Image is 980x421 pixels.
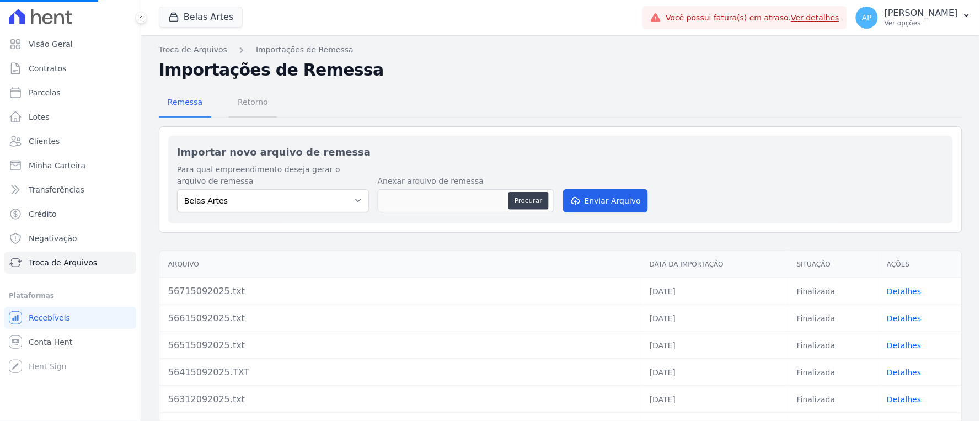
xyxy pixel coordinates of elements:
[159,44,227,56] a: Troca de Arquivos
[879,251,962,278] th: Ações
[159,251,641,278] th: Arquivo
[29,39,73,50] span: Visão Geral
[9,289,132,302] div: Plataformas
[29,209,57,220] span: Crédito
[887,395,922,404] a: Detalhes
[256,44,354,56] a: Importações de Remessa
[887,341,922,350] a: Detalhes
[229,89,277,118] a: Retorno
[29,184,84,195] span: Transferências
[4,154,136,177] a: Minha Carteira
[788,386,878,413] td: Finalizada
[847,2,980,33] button: AP [PERSON_NAME] Ver opções
[4,331,136,353] a: Conta Hent
[666,12,839,24] span: Você possui fatura(s) em atraso.
[29,160,85,171] span: Minha Carteira
[4,227,136,249] a: Negativação
[4,33,136,55] a: Visão Geral
[788,278,878,305] td: Finalizada
[29,136,60,147] span: Clientes
[29,111,50,122] span: Lotes
[641,386,788,413] td: [DATE]
[791,13,840,22] a: Ver detalhes
[4,130,136,152] a: Clientes
[231,91,275,113] span: Retorno
[4,203,136,225] a: Crédito
[788,251,878,278] th: Situação
[885,19,958,28] p: Ver opções
[168,285,632,298] div: 56715092025.txt
[159,89,277,118] nav: Tab selector
[29,257,97,268] span: Troca de Arquivos
[641,359,788,386] td: [DATE]
[788,359,878,386] td: Finalizada
[788,332,878,359] td: Finalizada
[168,366,632,379] div: 56415092025.TXT
[4,82,136,104] a: Parcelas
[168,339,632,352] div: 56515092025.txt
[29,63,66,74] span: Contratos
[159,89,211,118] a: Remessa
[4,307,136,329] a: Recebíveis
[159,7,243,28] button: Belas Artes
[378,175,554,187] label: Anexar arquivo de remessa
[29,337,72,348] span: Conta Hent
[641,278,788,305] td: [DATE]
[159,60,962,80] h2: Importações de Remessa
[29,87,61,98] span: Parcelas
[641,305,788,332] td: [DATE]
[885,8,958,19] p: [PERSON_NAME]
[887,314,922,323] a: Detalhes
[4,179,136,201] a: Transferências
[177,145,944,159] h2: Importar novo arquivo de remessa
[168,393,632,406] div: 56312092025.txt
[4,106,136,128] a: Lotes
[168,312,632,325] div: 56615092025.txt
[29,312,70,323] span: Recebíveis
[788,305,878,332] td: Finalizada
[563,189,648,212] button: Enviar Arquivo
[508,192,548,210] button: Procurar
[4,57,136,79] a: Contratos
[159,44,962,56] nav: Breadcrumb
[887,287,922,296] a: Detalhes
[4,252,136,274] a: Troca de Arquivos
[887,368,922,377] a: Detalhes
[29,233,77,244] span: Negativação
[177,164,369,187] label: Para qual empreendimento deseja gerar o arquivo de remessa
[862,14,872,22] span: AP
[641,332,788,359] td: [DATE]
[641,251,788,278] th: Data da Importação
[161,91,209,113] span: Remessa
